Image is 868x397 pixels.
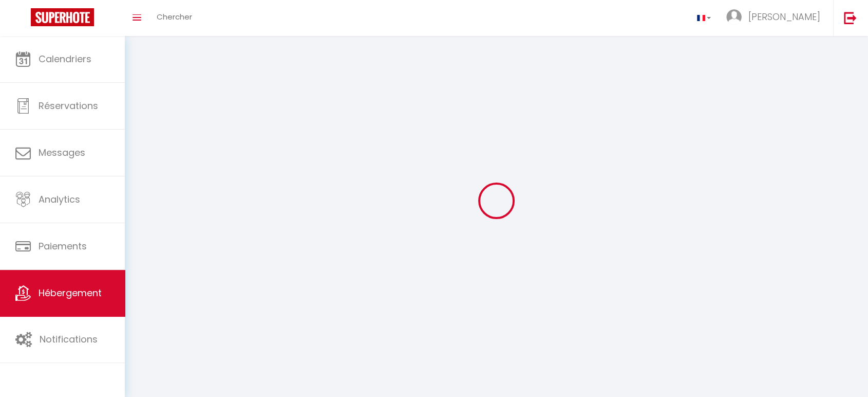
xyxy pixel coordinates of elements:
span: Réservations [39,99,98,112]
img: logout [844,11,857,24]
img: ... [726,9,742,25]
span: Calendriers [39,52,91,65]
span: Chercher [157,11,192,22]
span: Hébergement [39,286,102,299]
span: Messages [39,146,85,159]
img: Super Booking [31,8,94,26]
span: Paiements [39,240,87,252]
span: Notifications [40,333,98,346]
span: Analytics [39,193,80,206]
span: [PERSON_NAME] [748,10,820,23]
